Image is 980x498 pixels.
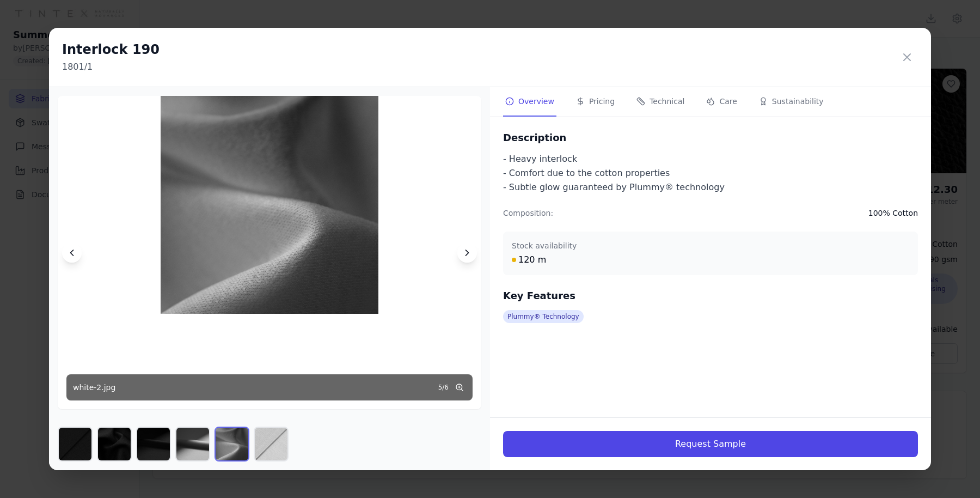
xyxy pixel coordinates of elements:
button: Technical [634,87,687,117]
img: white-3.jpg [255,428,287,460]
img: black-2.jpg [98,428,131,460]
span: Composition: [503,208,553,218]
img: white-2.jpg [216,428,248,460]
h2: Interlock 190 [62,41,160,58]
button: Overview [503,87,556,117]
p: 1801/1 [62,60,160,74]
button: Care [704,87,739,117]
img: white-1.jpg [176,428,209,460]
h3: Description [503,130,918,145]
span: 100% Cotton [868,208,918,218]
p: - Heavy interlock - Comfort due to the cotton properties - Subtle glow guaranteed by Plummy® tech... [503,152,918,195]
img: black-3.jpg [59,428,91,460]
span: Plummy® Technology [503,310,584,323]
button: Sustainability [757,87,826,117]
img: white-2.jpg [58,96,481,314]
span: 5 / 6 [438,383,449,392]
button: Pricing [574,87,617,117]
button: Request Sample [503,431,918,457]
div: Stock availability [512,240,909,251]
img: black-1.jpg [137,428,170,460]
span: 120 m [518,253,546,266]
h3: Key Features [503,288,918,303]
span: white-2.jpg [73,382,115,393]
